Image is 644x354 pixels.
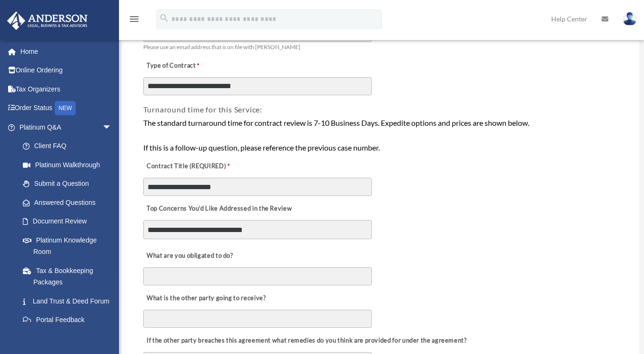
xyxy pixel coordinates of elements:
[55,101,76,115] div: NEW
[143,160,238,173] label: Contract Title (REQUIRED)
[13,174,126,193] a: Submit a Question
[143,334,469,348] label: If the other party breaches this agreement what remedies do you think are provided for under the ...
[143,105,262,114] span: Turnaround time for this Service:
[129,17,140,25] a: menu
[13,155,126,174] a: Platinum Walkthrough
[143,292,268,305] label: What is the other party going to receive?
[7,80,126,99] a: Tax Organizers
[13,193,126,212] a: Answered Questions
[13,212,121,231] a: Document Review
[143,202,295,216] label: Top Concerns You’d Like Addressed in the Review
[143,59,238,72] label: Type of Contract
[13,137,126,156] a: Client FAQ
[129,13,140,25] i: menu
[623,12,637,26] img: User Pic
[143,117,618,153] div: The standard turnaround time for contract review is 7-10 Business Days. Expedite options and pric...
[4,11,90,30] img: Anderson Advisors Platinum Portal
[143,250,238,263] label: What are you obligated to do?
[13,231,126,261] a: Platinum Knowledge Room
[7,42,126,61] a: Home
[13,261,126,292] a: Tax & Bookkeeping Packages
[13,311,126,330] a: Portal Feedback
[143,43,300,51] span: Please use an email address that is on file with [PERSON_NAME]
[159,13,169,23] i: search
[102,118,121,137] span: arrow_drop_down
[7,118,126,137] a: Platinum Q&Aarrow_drop_down
[7,61,126,80] a: Online Ordering
[13,292,126,311] a: Land Trust & Deed Forum
[7,99,126,118] a: Order StatusNEW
